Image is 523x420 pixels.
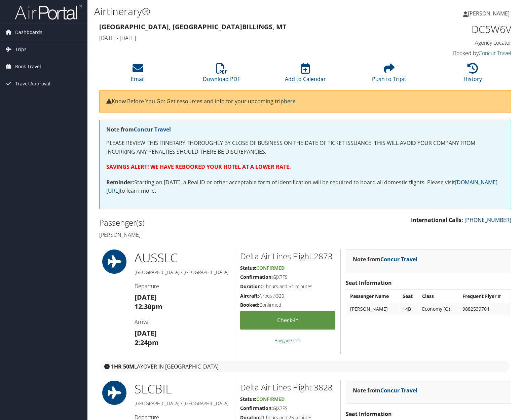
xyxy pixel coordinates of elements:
h1: Airtinerary® [94,4,376,18]
h5: [GEOGRAPHIC_DATA] / [GEOGRAPHIC_DATA] [135,400,230,407]
strong: Status: [240,265,256,271]
a: [PERSON_NAME] [463,3,516,24]
h1: DC5W6V [416,22,511,36]
a: Concur Travel [380,387,417,394]
h2: Passenger(s) [99,217,300,228]
a: Concur Travel [479,49,511,57]
h5: 2 hours and 54 minutes [240,283,335,290]
h2: Delta Air Lines Flight 2873 [240,251,335,262]
strong: [GEOGRAPHIC_DATA], [GEOGRAPHIC_DATA] Billings, MT [99,22,287,31]
p: PLEASE REVIEW THIS ITINERARY THOROUGHLY BY CLOSE OF BUSINESS ON THE DATE OF TICKET ISSUANCE. THIS... [106,139,504,156]
h4: Departure [135,282,230,290]
a: Check-in [240,311,335,330]
strong: 1HR 50M [111,363,134,370]
strong: Note from [106,126,171,133]
a: Baggage Info [274,337,301,344]
a: Concur Travel [380,256,417,263]
th: Frequent Flyer # [459,290,510,302]
span: Confirmed [256,265,285,271]
a: History [463,67,482,83]
strong: SAVINGS ALERT! WE HAVE REBOOKED YOUR HOTEL AT A LOWER RATE. [106,163,291,170]
span: Book Travel [15,58,41,75]
h4: Agency Locator [416,39,511,46]
strong: Booked: [240,302,259,308]
p: Starting on [DATE], a Real ID or other acceptable form of identification will be required to boar... [106,178,504,195]
strong: Seat Information [346,410,392,418]
a: Email [131,67,145,83]
h4: [PERSON_NAME] [99,231,300,238]
h1: SLC BIL [135,381,230,397]
h1: AUS SLC [135,250,230,266]
h2: Delta Air Lines Flight 3828 [240,382,335,393]
h4: [DATE] - [DATE] [99,34,406,42]
span: Dashboards [15,24,42,41]
th: Passenger Name [347,290,399,302]
a: Add to Calendar [285,67,326,83]
strong: Aircraft: [240,293,259,299]
h5: GJX7FS [240,405,335,412]
a: [PHONE_NUMBER] [464,216,511,224]
strong: Confirmation: [240,274,273,280]
strong: International Calls: [411,216,463,224]
a: Push to Tripit [372,67,406,83]
strong: 12:30pm [135,302,162,311]
strong: 2:24pm [135,338,159,347]
span: Confirmed [256,396,285,402]
strong: Note from [353,387,417,394]
strong: Reminder: [106,179,134,186]
strong: Status: [240,396,256,402]
a: here [284,98,296,105]
h5: [GEOGRAPHIC_DATA] / [GEOGRAPHIC_DATA] [135,269,230,276]
strong: Seat Information [346,279,392,287]
a: Download PDF [203,67,240,83]
strong: [DATE] [135,329,157,338]
span: Trips [15,41,27,58]
td: 9882539704 [459,303,510,315]
h5: GJX7FS [240,274,335,280]
div: layover in [GEOGRAPHIC_DATA] [101,361,510,372]
span: Travel Approval [15,75,50,92]
strong: [DATE] [135,293,157,302]
th: Class [419,290,458,302]
strong: Note from [353,256,417,263]
p: Know Before You Go: Get resources and info for your upcoming trip [106,97,504,106]
a: Concur Travel [134,126,171,133]
td: 14B [399,303,418,315]
h5: Confirmed [240,302,335,308]
strong: Duration: [240,283,262,290]
span: [PERSON_NAME] [468,10,510,17]
img: airportal-logo.png [15,4,82,20]
h4: Booked by [416,49,511,57]
h4: Arrival [135,318,230,326]
h5: Airbus A320 [240,293,335,299]
strong: Confirmation: [240,405,273,411]
th: Seat [399,290,418,302]
td: Economy (Q) [419,303,458,315]
td: [PERSON_NAME] [347,303,399,315]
